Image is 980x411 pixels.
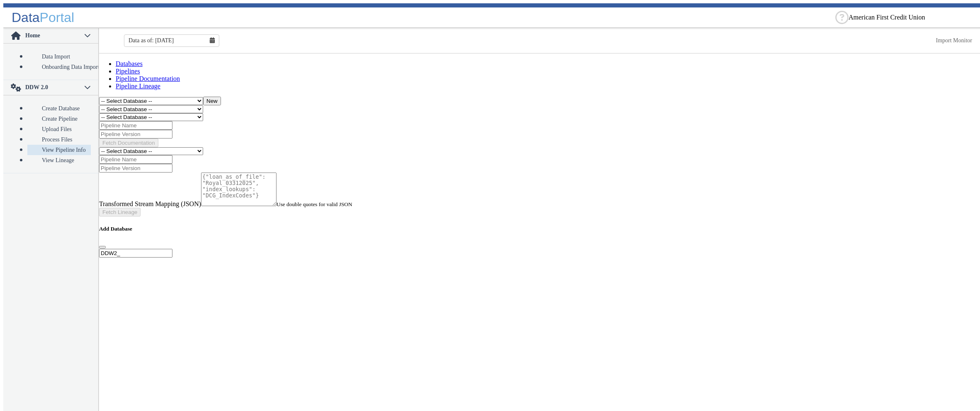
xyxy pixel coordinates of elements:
[27,114,91,124] a: Create Pipeline
[27,155,91,165] a: View Lineage
[99,164,172,173] input: Pipeline Version
[27,145,91,155] a: View Pipeline Info
[99,121,172,130] input: Pipeline Name
[116,60,143,67] a: Databases
[835,11,849,24] div: Help
[116,75,180,82] a: Pipeline Documentation
[116,68,140,75] a: Pipelines
[40,10,75,25] span: Portal
[24,32,84,39] span: Home
[99,208,141,216] button: Fetch Lineage
[99,200,201,207] label: Transformed Stream Mapping (JSON)
[129,37,174,44] span: Data as of: [DATE]
[99,139,158,147] button: Fetch Documentation
[3,95,98,173] p-accordion-content: DDW 2.0
[12,10,40,25] span: Data
[116,83,160,90] a: Pipeline Lineage
[27,62,91,72] a: Onboarding Data Import
[3,28,98,44] p-accordion-header: Home
[203,97,221,105] button: New
[99,130,172,139] input: Pipeline Version
[24,84,84,91] span: DDW 2.0
[27,103,91,114] a: Create Database
[849,14,973,21] ng-select: American First Credit Union
[3,80,98,95] p-accordion-header: DDW 2.0
[936,37,973,44] a: This is available for Darling Employees only
[27,51,91,62] a: Data Import
[27,124,91,134] a: Upload Files
[27,134,91,145] a: Process Files
[277,201,352,207] small: Use double quotes for valid JSON
[99,155,172,164] input: Pipeline Name
[3,44,98,80] p-accordion-content: Home
[99,249,172,258] input: Enter database name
